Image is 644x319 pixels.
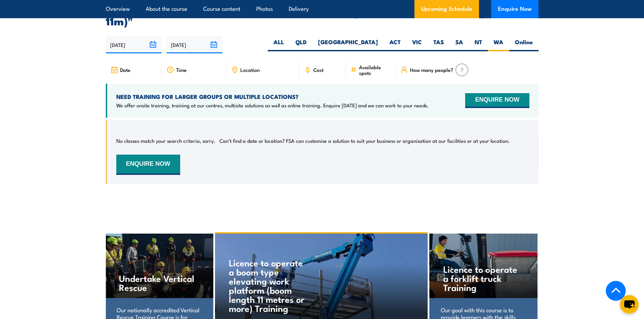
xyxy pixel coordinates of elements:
button: ENQUIRE NOW [116,155,180,175]
label: SA [450,38,469,51]
p: No classes match your search criteria, sorry. [116,137,215,144]
span: Location [240,67,260,73]
label: NT [469,38,488,51]
label: VIC [406,38,428,51]
span: Time [176,67,187,73]
span: Available spots [359,64,391,76]
input: To date [167,36,222,53]
label: Online [509,38,539,51]
h4: Licence to operate a boom type elevating work platform (boom length 11 metres or more) Training [229,258,308,313]
h2: UPCOMING SCHEDULE FOR - "Operate elevating work platform Training (under 11m)" [106,6,539,25]
label: WA [488,38,509,51]
span: How many people? [410,67,453,73]
p: We offer onsite training, training at our centres, multisite solutions as well as online training... [116,102,429,109]
label: [GEOGRAPHIC_DATA] [312,38,384,51]
button: chat-button [620,295,639,314]
input: From date [106,36,162,53]
span: Cost [313,67,324,73]
label: TAS [428,38,450,51]
label: ACT [384,38,406,51]
h4: Licence to operate a forklift truck Training [443,264,523,292]
label: ALL [268,38,290,51]
button: ENQUIRE NOW [465,93,529,108]
span: Date [120,67,130,73]
h4: NEED TRAINING FOR LARGER GROUPS OR MULTIPLE LOCATIONS? [116,93,429,100]
p: Can’t find a date or location? FSA can customise a solution to suit your business or organisation... [219,137,510,144]
h4: Undertake Vertical Rescue [119,273,199,292]
label: QLD [290,38,312,51]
